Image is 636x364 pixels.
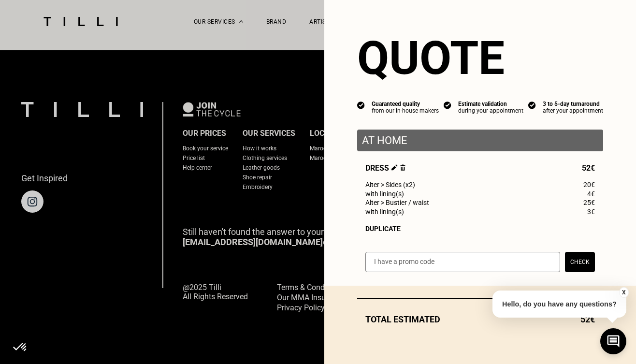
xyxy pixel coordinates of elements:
[362,134,598,146] p: At home
[583,199,595,206] span: 25€
[357,101,365,109] img: icon list info
[444,101,451,109] img: icon list info
[365,190,404,198] span: with lining(s)
[391,164,398,171] img: Edit
[458,107,523,114] div: during your appointment
[565,252,595,272] button: Check
[365,208,404,216] span: with lining(s)
[543,107,603,114] div: after your appointment
[582,163,595,173] span: 52€
[619,287,629,298] button: X
[357,314,603,324] div: Total estimated
[587,190,595,198] span: 4€
[365,225,595,233] div: Duplicate
[372,101,439,107] div: Guaranteed quality
[365,163,405,173] span: Dress
[543,101,603,107] div: 3 to 5-day turnaround
[357,31,603,85] section: Quote
[492,291,626,318] p: Hello, do you have any questions?
[587,208,595,216] span: 3€
[365,252,560,272] input: I have a promo code
[365,181,415,189] span: Alter > Sides (x2)
[583,181,595,189] span: 20€
[528,101,536,109] img: icon list info
[458,101,523,107] div: Estimate validation
[400,164,405,171] img: Delete
[365,199,429,206] span: Alter > Bustier / waist
[372,107,439,114] div: from our in-house makers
